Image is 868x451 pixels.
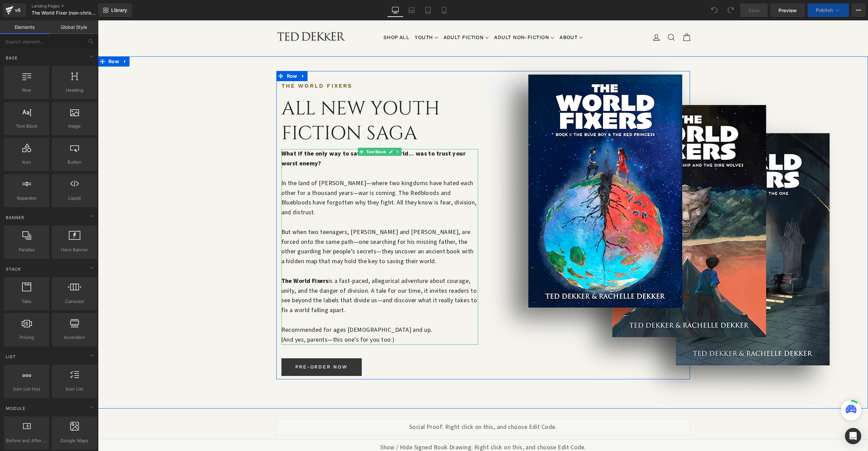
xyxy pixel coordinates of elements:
a: Youth [314,10,342,24]
a: Expand / Collapse [23,36,32,46]
p: In the land of [PERSON_NAME]—where two kingdoms have hated each other for a thousand years—war is... [183,158,380,197]
span: List [5,354,17,360]
div: The World Fixers [183,61,380,71]
span: The World Fixer (non-christian) [32,10,97,16]
img: Ted Dekker [178,11,249,23]
span: Publish [816,7,833,13]
span: Stack [5,266,22,272]
span: Preview [778,7,797,14]
p: Recommended for ages [DEMOGRAPHIC_DATA] and up. [183,305,380,315]
img: dream traveller's game 3 book bundle [385,12,770,398]
span: Library [111,7,127,13]
div: Open Intercom Messenger [845,428,861,444]
span: Row [6,87,47,94]
ul: Primary [283,10,488,24]
span: Hero Banner [54,246,95,253]
strong: The World Fixers [183,256,231,265]
span: Heading [54,87,95,94]
span: Icon [6,159,47,166]
p: is a fast-paced, allegorical adventure about courage, unity, and the danger of division. A tale f... [183,256,380,295]
a: Tablet [420,3,436,17]
a: Expand / Collapse [296,127,303,136]
span: Row [9,36,23,46]
span: Liquid [54,195,95,202]
span: Button [54,159,95,166]
a: Adult Fiction [343,10,394,24]
a: Mobile [436,3,452,17]
span: Parallax [6,246,47,253]
span: Icon List Hoz [6,385,47,393]
a: v6 [3,3,26,17]
a: Adult Non-Fiction [393,10,459,24]
button: Redo [724,3,737,17]
span: Separator [6,195,47,202]
span: Image [54,123,95,130]
span: Tabs [6,298,47,305]
a: Desktop [387,3,403,17]
h1: ALL NEW YOUTH FICTION SAGA [183,76,380,126]
a: Pre-Order Now [183,338,264,356]
button: Publish [808,3,849,17]
span: Pre-Order Now [197,343,250,350]
span: Text Block [267,127,289,136]
span: Banner [5,214,25,221]
button: More [852,3,865,17]
span: Accordion [54,334,95,341]
div: v6 [14,6,22,15]
span: Save [748,7,759,14]
span: Icon List [54,385,95,393]
span: Pricing [6,334,47,341]
a: New Library [98,3,132,17]
span: Text Block [6,123,47,130]
a: About [459,10,487,24]
span: Row [187,51,201,61]
a: Laptop [403,3,420,17]
a: Landing Pages [32,3,110,9]
span: Base [5,55,18,61]
span: Module [5,405,26,412]
p: But when two teenagers, [PERSON_NAME] and [PERSON_NAME], are forced onto the same path—one search... [183,207,380,246]
a: Shop All [283,10,314,24]
span: Carousel [54,298,95,305]
p: (And yes, parents—this one’s for you too.) [183,315,380,325]
span: Before and After Images [6,437,47,444]
a: Global Style [49,20,98,34]
span: Google Maps [54,437,95,444]
a: Expand / Collapse [201,51,210,61]
button: Undo [708,3,721,17]
a: Preview [770,3,805,17]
